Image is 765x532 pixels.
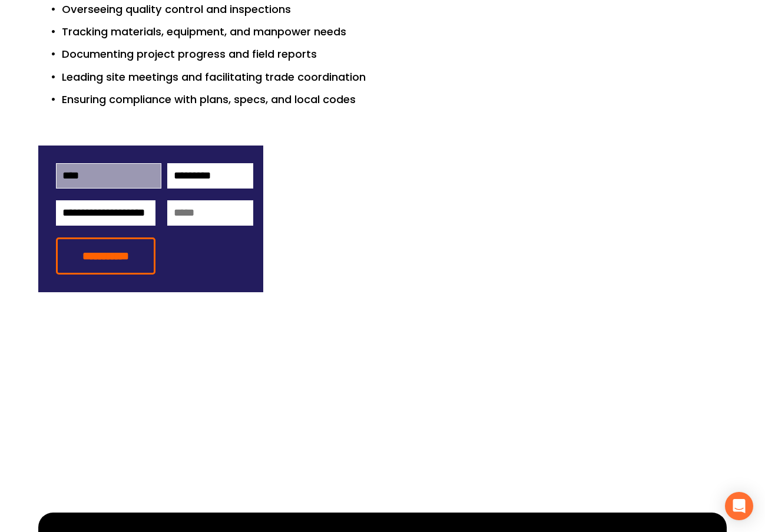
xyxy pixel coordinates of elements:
div: Open Intercom Messenger [725,492,753,520]
p: Ensuring compliance with plans, specs, and local codes [62,91,727,108]
p: Leading site meetings and facilitating trade coordination [62,68,727,85]
p: Tracking materials, equipment, and manpower needs [62,23,727,40]
p: Documenting project progress and field reports [62,45,727,62]
p: Overseeing quality control and inspections [62,1,727,18]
